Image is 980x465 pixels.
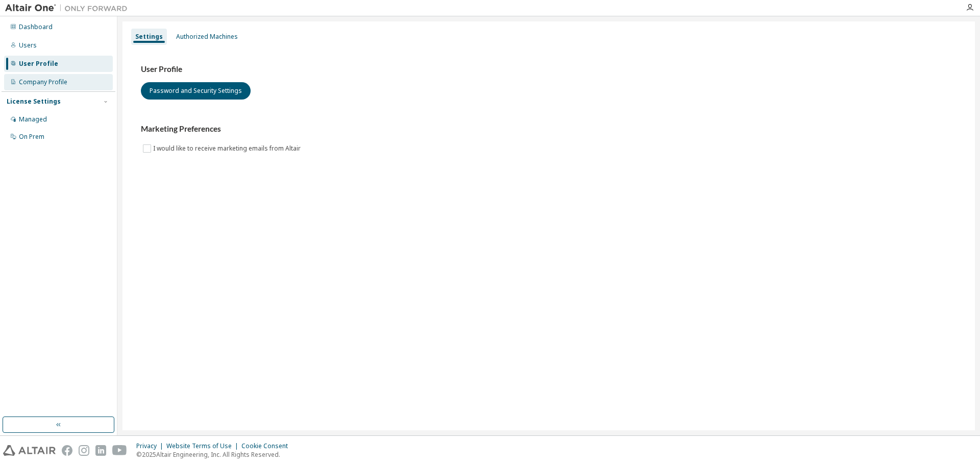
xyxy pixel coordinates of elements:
img: instagram.svg [79,445,89,456]
img: facebook.svg [62,445,72,456]
div: License Settings [7,97,61,106]
img: Altair One [5,3,133,13]
label: I would like to receive marketing emails from Altair [153,142,303,155]
div: Users [19,41,37,50]
div: Cookie Consent [241,442,294,450]
h3: Marketing Preferences [141,124,957,134]
div: Managed [19,115,47,124]
div: Settings [135,33,163,41]
div: Website Terms of Use [166,442,241,450]
div: Privacy [136,442,166,450]
p: © 2025 Altair Engineering, Inc. All Rights Reserved. [136,450,294,459]
img: altair_logo.svg [3,445,56,456]
img: linkedin.svg [95,445,106,456]
h3: User Profile [141,64,957,75]
button: Password and Security Settings [141,82,251,100]
div: User Profile [19,60,58,68]
div: Authorized Machines [176,33,238,41]
div: On Prem [19,133,44,141]
div: Company Profile [19,78,67,86]
img: youtube.svg [112,445,127,456]
div: Dashboard [19,23,53,31]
